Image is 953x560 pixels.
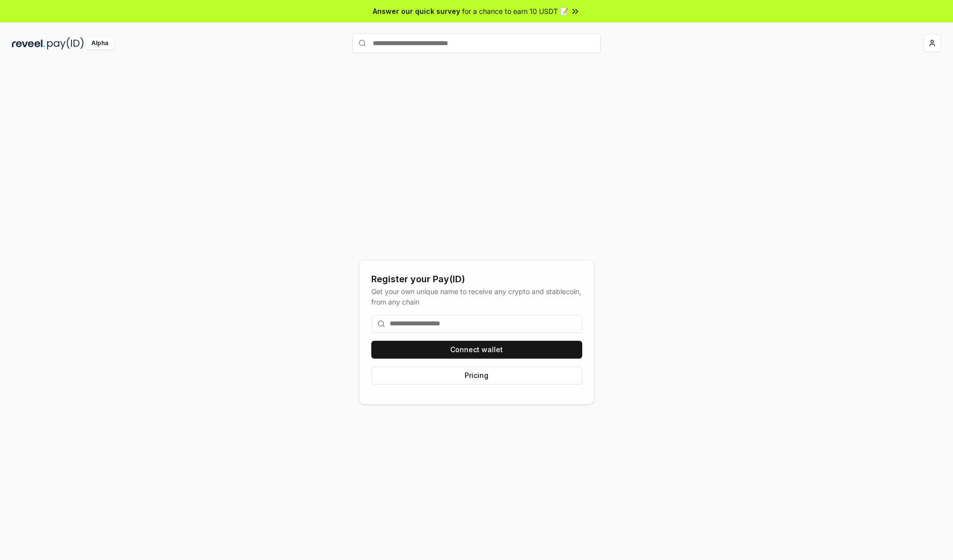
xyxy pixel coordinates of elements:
div: Alpha [86,37,114,50]
img: pay_id [47,37,84,50]
span: Answer our quick survey [373,6,460,16]
div: Get your own unique name to receive any crypto and stablecoin, from any chain [371,286,582,307]
button: Pricing [371,367,582,384]
button: Connect wallet [371,341,582,359]
div: Register your Pay(ID) [371,272,582,286]
img: reveel_dark [12,37,45,50]
span: for a chance to earn 10 USDT 📝 [462,6,568,16]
